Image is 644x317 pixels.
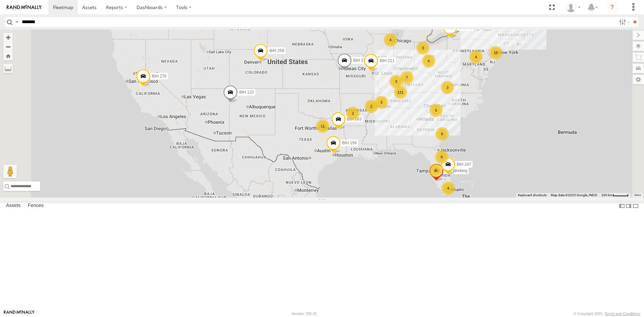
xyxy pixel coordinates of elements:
span: BIH 159 [342,140,357,145]
div: Version: 305.01 [291,312,317,316]
label: Map Settings [633,75,644,84]
div: 4 [384,33,397,47]
button: Zoom in [3,33,13,42]
span: Not Working [445,168,467,173]
div: 4 [469,50,483,64]
span: BIH 163 [347,117,362,121]
label: Dock Summary Table to the Right [625,201,632,211]
div: 4 [422,54,435,68]
div: 6 [429,164,442,177]
label: Measure [3,64,13,73]
img: rand-logo.svg [7,5,42,10]
span: BIH 259 [269,48,284,53]
div: 6 [435,150,448,164]
div: 5 [429,104,443,117]
i: ? [607,2,618,13]
span: 200 km [601,193,613,197]
label: Search Query [14,17,19,27]
button: Keyboard shortcuts [518,193,547,198]
label: Assets [3,201,24,211]
button: Drag Pegman onto the map to open Street View [3,165,17,178]
label: Hide Summary Table [632,201,639,211]
div: 3 [441,81,454,94]
div: 3 [375,96,388,109]
button: Map Scale: 200 km per 43 pixels [599,193,631,198]
span: BIH 123 [239,90,254,95]
span: BIH 211 [380,58,394,63]
a: Terms [634,194,641,197]
div: 121 [394,86,407,99]
div: © Copyright 2025 - [574,312,640,316]
span: BIH 276 [152,74,166,78]
label: Fences [24,201,47,211]
div: 4 [441,181,455,195]
span: BIH 279 [353,58,368,62]
span: BIH 247 [457,162,471,167]
div: 7 [400,71,414,84]
div: 2 [346,107,360,120]
div: 11 [316,119,329,133]
div: 2 [365,100,378,113]
div: 3 [416,41,430,55]
div: Nele . [563,2,583,12]
span: Map data ©2025 Google, INEGI [551,193,597,197]
label: Dock Summary Table to the Left [619,201,625,211]
button: Zoom out [3,42,13,51]
div: 6 [435,127,449,141]
a: Terms and Conditions [605,312,640,316]
label: Search Filter Options [616,17,631,27]
div: 3 [389,75,403,88]
div: 15 [489,46,502,59]
span: BIH 235 [459,25,473,30]
a: Visit our Website [4,310,35,317]
button: Zoom Home [3,51,13,60]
